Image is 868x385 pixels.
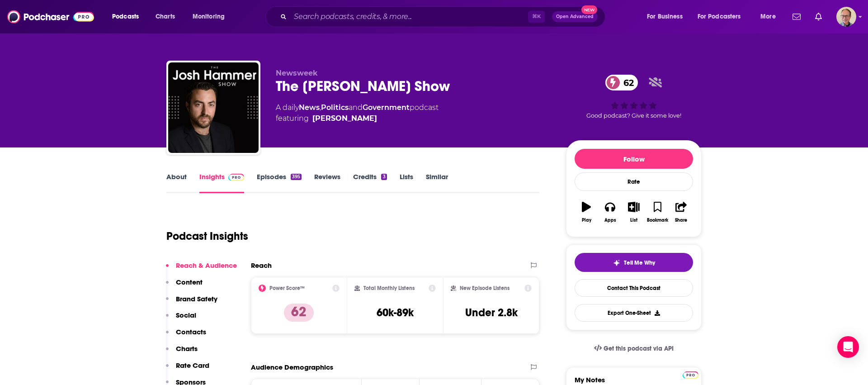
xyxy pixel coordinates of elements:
[698,10,741,23] span: For Podcasters
[269,285,305,291] h2: Power Score™
[575,304,693,322] button: Export One-Sheet
[587,337,681,360] a: Get this podcast via API
[552,11,598,22] button: Open AdvancedNew
[683,371,698,379] img: Podchaser Pro
[176,328,206,336] p: Contacts
[754,10,787,24] button: open menu
[166,295,217,311] button: Brand Safety
[614,75,638,90] span: 62
[604,218,616,223] div: Apps
[349,103,363,112] span: and
[582,218,591,223] div: Play
[566,69,702,125] div: 62Good podcast? Give it some love!
[363,285,415,291] h2: Total Monthly Listens
[166,328,206,344] button: Contacts
[586,112,681,119] span: Good podcast? Give it some love!
[581,5,598,14] span: New
[112,10,139,23] span: Podcasts
[400,172,413,193] a: Lists
[363,103,410,112] a: Government
[312,113,377,124] a: Josh Hammer
[251,261,272,270] h2: Reach
[199,172,244,193] a: InsightsPodchaser Pro
[251,363,333,371] h2: Audience Demographics
[290,10,528,24] input: Search podcasts, credits, & more...
[836,7,856,27] span: Logged in as tommy.lynch
[837,336,859,358] div: Open Intercom Messenger
[186,10,236,24] button: open menu
[670,196,693,228] button: Share
[683,370,698,379] a: Pro website
[276,113,439,124] span: featuring
[575,172,693,191] div: Rate
[575,279,693,297] a: Contact This Podcast
[836,7,856,27] button: Show profile menu
[647,10,683,23] span: For Business
[176,361,209,370] p: Rate Card
[176,344,198,353] p: Charts
[176,261,237,270] p: Reach & Audience
[320,103,321,112] span: ,
[760,10,776,23] span: More
[641,10,694,24] button: open menu
[166,261,237,278] button: Reach & Audience
[156,10,175,23] span: Charts
[605,75,638,90] a: 62
[166,229,248,243] h1: Podcast Insights
[166,172,187,193] a: About
[575,149,693,169] button: Follow
[426,172,448,193] a: Similar
[168,62,259,153] img: The Josh Hammer Show
[528,11,545,23] span: ⌘ K
[166,278,203,295] button: Content
[166,344,198,361] button: Charts
[274,6,614,27] div: Search podcasts, credits, & more...
[276,102,439,124] div: A daily podcast
[166,361,209,378] button: Rate Card
[276,69,318,77] span: Newsweek
[381,174,387,180] div: 3
[7,8,94,25] img: Podchaser - Follow, Share and Rate Podcasts
[465,306,518,319] h3: Under 2.8k
[291,174,302,180] div: 395
[257,172,302,193] a: Episodes395
[377,306,414,319] h3: 60k-89k
[166,311,196,328] button: Social
[604,345,674,352] span: Get this podcast via API
[314,172,340,193] a: Reviews
[176,311,196,319] p: Social
[460,285,509,291] h2: New Episode Listens
[575,253,693,272] button: tell me why sparkleTell Me Why
[692,10,754,24] button: open menu
[106,10,151,24] button: open menu
[284,304,314,322] p: 62
[624,259,655,266] span: Tell Me Why
[176,278,203,286] p: Content
[176,295,217,303] p: Brand Safety
[299,103,320,112] a: News
[630,218,637,223] div: List
[647,218,668,223] div: Bookmark
[675,218,687,223] div: Share
[575,196,598,228] button: Play
[811,9,826,24] a: Show notifications dropdown
[836,7,856,27] img: User Profile
[193,10,225,23] span: Monitoring
[598,196,622,228] button: Apps
[150,10,180,24] a: Charts
[321,103,349,112] a: Politics
[622,196,646,228] button: List
[228,174,244,181] img: Podchaser Pro
[613,259,620,266] img: tell me why sparkle
[789,9,804,24] a: Show notifications dropdown
[353,172,387,193] a: Credits3
[646,196,669,228] button: Bookmark
[556,14,594,19] span: Open Advanced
